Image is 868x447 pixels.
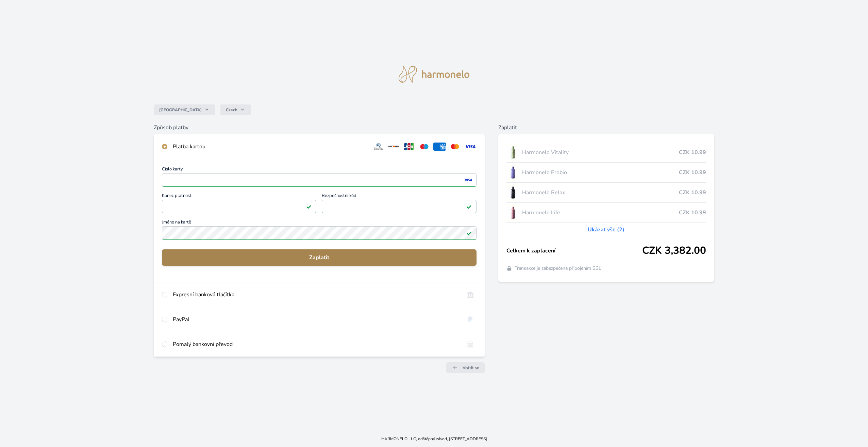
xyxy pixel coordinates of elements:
[162,167,477,173] span: Číslo karty
[466,204,472,209] img: Platné pole
[173,291,458,299] div: Expresní banková tlačítka
[173,340,458,348] div: Pomalý bankovní převod
[515,265,601,272] span: Transakce je zabezpečena připojením SSL
[387,143,400,151] img: discover.svg
[173,315,458,324] div: PayPal
[506,247,642,255] span: Celkem k zaplacení
[162,220,477,226] span: Jméno na kartě
[464,177,473,183] img: visa
[165,202,313,211] iframe: Iframe pro datum vypršení platnosti
[446,362,485,373] a: Vrátit se
[464,340,477,348] img: bankTransfer_IBAN.svg
[522,209,679,217] span: Harmonelo Life
[522,148,679,156] span: Harmonelo Vitality
[220,104,251,115] button: Czech
[588,226,624,234] a: Ukázat vše (2)
[498,123,714,132] h6: Zaplatit
[466,230,472,236] img: Platné pole
[173,143,367,151] div: Platba kartou
[679,209,706,217] span: CZK 10.99
[679,188,706,197] span: CZK 10.99
[165,175,473,185] iframe: Iframe pro číslo karty
[154,104,215,115] button: [GEOGRAPHIC_DATA]
[372,143,385,151] img: diners.svg
[399,66,469,83] img: logo.svg
[162,249,477,266] button: Zaplatit
[322,194,476,200] span: Bezpečnostní kód
[506,144,519,161] img: CLEAN_VITALITY_se_stinem_x-lo.jpg
[162,226,477,240] input: Jméno na kartěPlatné pole
[679,148,706,156] span: CZK 10.99
[162,194,316,200] span: Konec platnosti
[306,204,312,209] img: Platné pole
[522,188,679,197] span: Harmonelo Relax
[154,123,485,132] h6: Způsob platby
[679,168,706,177] span: CZK 10.99
[506,204,519,221] img: CLEAN_LIFE_se_stinem_x-lo.jpg
[159,107,202,113] span: [GEOGRAPHIC_DATA]
[506,164,519,181] img: CLEAN_PROBIO_se_stinem_x-lo.jpg
[167,253,471,262] span: Zaplatit
[506,184,519,201] img: CLEAN_RELAX_se_stinem_x-lo.jpg
[226,107,237,113] span: Czech
[433,143,446,151] img: amex.svg
[418,143,431,151] img: maestro.svg
[403,143,415,151] img: jcb.svg
[463,365,479,370] span: Vrátit se
[464,315,477,324] img: paypal.svg
[464,291,477,299] img: onlineBanking_CZ.svg
[325,202,473,211] iframe: Iframe pro bezpečnostní kód
[522,168,679,177] span: Harmonelo Probio
[449,143,461,151] img: mc.svg
[642,245,706,257] span: CZK 3,382.00
[464,143,477,151] img: visa.svg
